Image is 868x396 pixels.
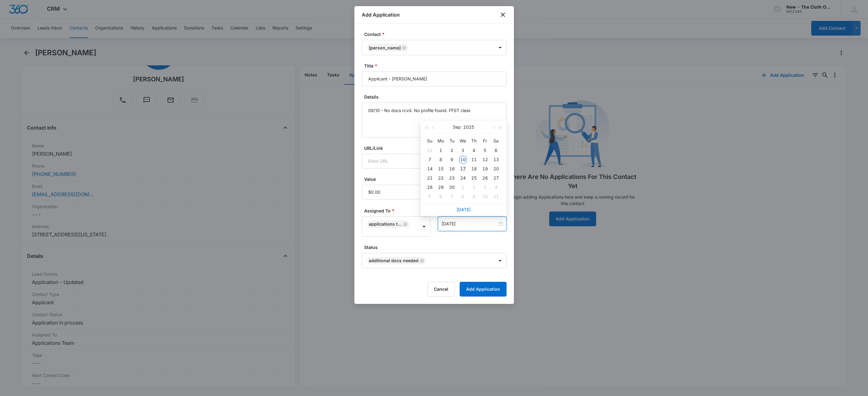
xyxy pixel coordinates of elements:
td: 2025-08-31 [424,146,435,155]
td: 2025-09-30 [446,183,457,192]
td: 2025-09-27 [491,173,502,183]
button: Cancel [427,282,455,297]
div: 4 [470,147,478,154]
div: 11 [492,193,500,200]
div: Remove Additional Docs Needed [419,258,424,263]
td: 2025-09-23 [446,173,457,183]
div: 19 [481,165,489,173]
td: 2025-09-14 [424,164,435,173]
td: 2025-09-20 [491,164,502,173]
td: 2025-10-02 [469,183,480,192]
td: 2025-09-13 [491,155,502,164]
div: 15 [437,165,445,173]
td: 2025-09-11 [469,155,480,164]
th: Tu [446,136,457,146]
td: 2025-09-25 [469,173,480,183]
div: 27 [492,174,500,182]
th: Mo [435,136,446,146]
div: [PERSON_NAME] [369,45,401,50]
div: 20 [492,165,500,173]
th: We [457,136,469,146]
td: 2025-09-28 [424,183,435,192]
div: 3 [481,184,489,191]
td: 2025-10-09 [469,192,480,201]
h1: Add Application [362,11,400,18]
div: 18 [470,165,478,173]
div: 28 [426,184,434,191]
td: 2025-09-04 [469,146,480,155]
div: 9 [448,156,456,163]
td: 2025-10-04 [491,183,502,192]
td: 2025-09-07 [424,155,435,164]
td: 2025-09-02 [446,146,457,155]
td: 2025-09-15 [435,164,446,173]
td: 2025-10-06 [435,192,446,201]
th: Th [469,136,480,146]
input: Enter URL [362,154,507,169]
td: 2025-09-29 [435,183,446,192]
td: 2025-09-19 [480,164,491,173]
div: 7 [426,156,434,163]
td: 2025-09-05 [480,146,491,155]
div: 10 [481,193,489,200]
div: 13 [492,156,500,163]
td: 2025-10-07 [446,192,457,201]
div: 29 [437,184,445,191]
td: 2025-09-21 [424,173,435,183]
td: 2025-10-01 [457,183,469,192]
div: 23 [448,174,456,182]
div: 8 [459,193,467,200]
div: 2 [448,147,456,154]
textarea: 09/10 - No docs rcvd. No profile found. FFST clear. [362,103,507,138]
label: Details [364,94,509,100]
button: Add Application [460,282,507,297]
th: Su [424,136,435,146]
td: 2025-09-26 [480,173,491,183]
div: 6 [437,193,445,200]
button: Sep [453,121,461,133]
div: 2 [470,184,478,191]
th: Fr [480,136,491,146]
div: 6 [492,147,500,154]
th: Sa [491,136,502,146]
td: 2025-10-05 [424,192,435,201]
div: 24 [459,174,467,182]
td: 2025-09-18 [469,164,480,173]
div: 16 [448,165,456,173]
td: 2025-09-17 [457,164,469,173]
div: 5 [481,147,489,154]
input: Title [362,72,507,86]
div: Additional Docs Needed [369,258,419,263]
div: 22 [437,174,445,182]
input: Select date [442,220,497,227]
label: Title [364,63,509,69]
div: 25 [470,174,478,182]
label: Status [364,244,509,250]
button: close [499,11,507,18]
td: 2025-09-12 [480,155,491,164]
button: 2025 [463,121,474,133]
td: 2025-09-06 [491,146,502,155]
div: 4 [492,184,500,191]
td: 2025-09-01 [435,146,446,155]
div: Remove Gina Baidoo [401,45,406,50]
label: URL/Link [364,145,509,151]
td: 2025-09-03 [457,146,469,155]
a: [DATE] [457,207,471,212]
label: Value [364,176,433,182]
div: 31 [426,147,434,154]
div: 5 [426,193,434,200]
div: 1 [459,184,467,191]
td: 2025-09-24 [457,173,469,183]
input: Value [362,185,430,200]
td: 2025-09-16 [446,164,457,173]
div: 1 [437,147,445,154]
div: 10 [459,156,467,163]
label: Contact [364,31,509,37]
div: 14 [426,165,434,173]
div: 7 [448,193,456,200]
div: 30 [448,184,456,191]
div: 11 [470,156,478,163]
td: 2025-09-08 [435,155,446,164]
div: 12 [481,156,489,163]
